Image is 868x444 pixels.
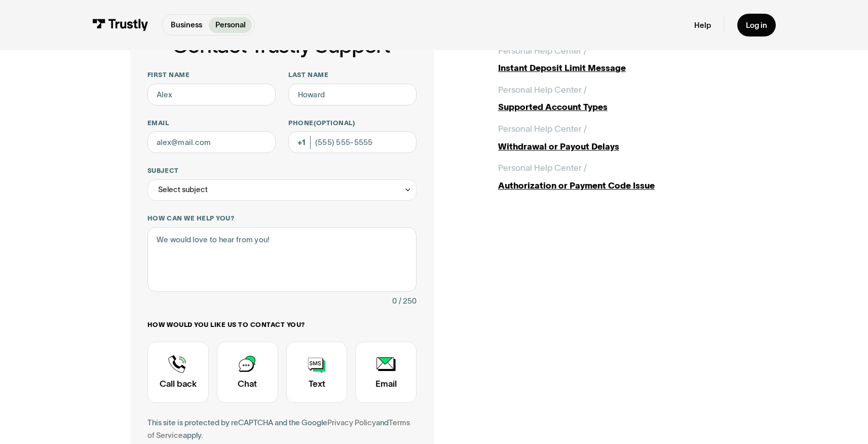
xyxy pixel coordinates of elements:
div: Personal Help Center / [498,122,587,135]
div: / 250 [399,294,417,308]
a: Personal [209,17,252,33]
label: How would you like us to contact you? [147,320,417,329]
div: Personal Help Center / [498,44,587,57]
div: Authorization or Payment Code Issue [498,179,738,192]
input: Howard [288,84,417,105]
label: Last name [288,70,417,79]
a: Personal Help Center /Authorization or Payment Code Issue [498,161,738,192]
div: This site is protected by reCAPTCHA and the Google and apply. [147,416,417,442]
label: First name [147,70,276,79]
p: Business [171,19,202,31]
a: Personal Help Center /Withdrawal or Payout Delays [498,122,738,153]
input: Alex [147,84,276,105]
label: Subject [147,166,417,175]
a: Business [164,17,209,33]
input: alex@mail.com [147,131,276,153]
label: Email [147,119,276,127]
div: Select subject [147,179,417,201]
div: Withdrawal or Payout Delays [498,140,738,153]
input: (555) 555-5555 [288,131,417,153]
div: Personal Help Center / [498,161,587,174]
div: Select subject [158,183,208,196]
div: Personal Help Center / [498,83,587,96]
div: Supported Account Types [498,100,738,114]
label: How can we help you? [147,214,417,223]
span: (Optional) [314,119,355,127]
img: Trustly Logo [92,19,148,31]
a: Privacy Policy [327,418,376,427]
p: Personal [215,19,246,31]
a: Personal Help Center /Instant Deposit Limit Message [498,44,738,75]
a: Help [694,20,711,30]
a: Personal Help Center /Supported Account Types [498,83,738,114]
div: Log in [746,20,767,30]
label: Phone [288,119,417,127]
a: Log in [737,14,776,36]
div: 0 [392,294,397,308]
div: Instant Deposit Limit Message [498,61,738,75]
